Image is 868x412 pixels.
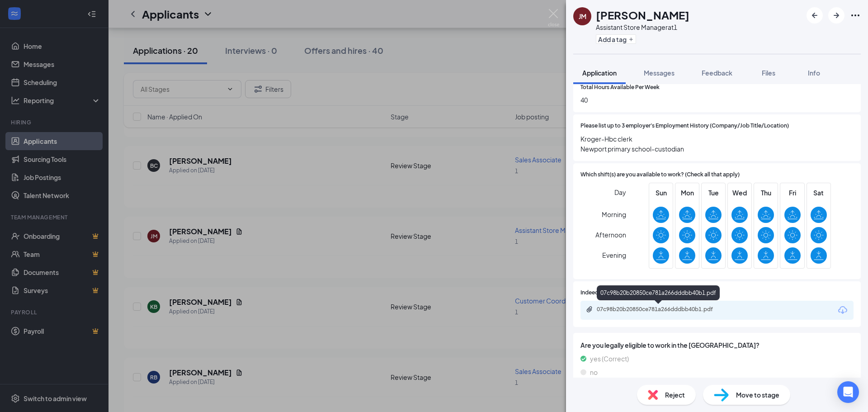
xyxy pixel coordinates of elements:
span: Kroger-Hbc clerk Newport primary school-custodian [580,134,854,154]
div: Open Intercom Messenger [837,381,859,403]
a: Paperclip07c98b20b20850ce781a266dddbb40b1.pdf [586,306,732,314]
svg: Download [837,305,848,316]
span: Afternoon [595,227,626,243]
span: Wed [731,188,748,198]
span: Which shift(s) are you available to work? (Check all that apply) [580,170,740,179]
span: Total Hours Available Per Week [580,83,660,92]
span: Please list up to 3 employer's Employment History (Company/Job Title/Location) [580,122,789,130]
span: Fri [784,188,801,198]
span: Tue [705,188,722,198]
button: PlusAdd a tag [596,34,636,44]
svg: Ellipses [850,10,861,21]
span: Morning [602,206,626,223]
svg: ArrowLeftNew [809,10,820,21]
div: JM [579,12,586,21]
span: Messages [644,69,675,77]
span: Sat [811,188,827,198]
svg: Paperclip [586,306,593,313]
span: Mon [679,188,695,198]
span: Indeed Resume [580,289,620,297]
span: yes (Correct) [590,354,629,364]
h1: [PERSON_NAME] [596,7,689,23]
span: Evening [602,247,626,263]
span: Files [762,69,775,77]
svg: Plus [628,37,634,42]
div: 07c98b20b20850ce781a266dddbb40b1.pdf [597,306,723,313]
span: Feedback [702,69,732,77]
span: Are you legally eligible to work in the [GEOGRAPHIC_DATA]? [580,340,854,350]
span: no [590,367,598,377]
button: ArrowLeftNew [807,7,823,24]
div: 07c98b20b20850ce781a266dddbb40b1.pdf [597,285,720,300]
div: Assistant Store Manager at 1 [596,23,689,32]
span: Move to stage [736,390,779,400]
span: Reject [665,390,685,400]
span: Application [582,69,617,77]
span: 40 [580,95,854,105]
span: Thu [758,188,774,198]
span: Sun [653,188,669,198]
svg: ArrowRight [831,10,842,21]
span: Info [808,69,820,77]
span: Day [614,187,626,197]
button: ArrowRight [828,7,844,24]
